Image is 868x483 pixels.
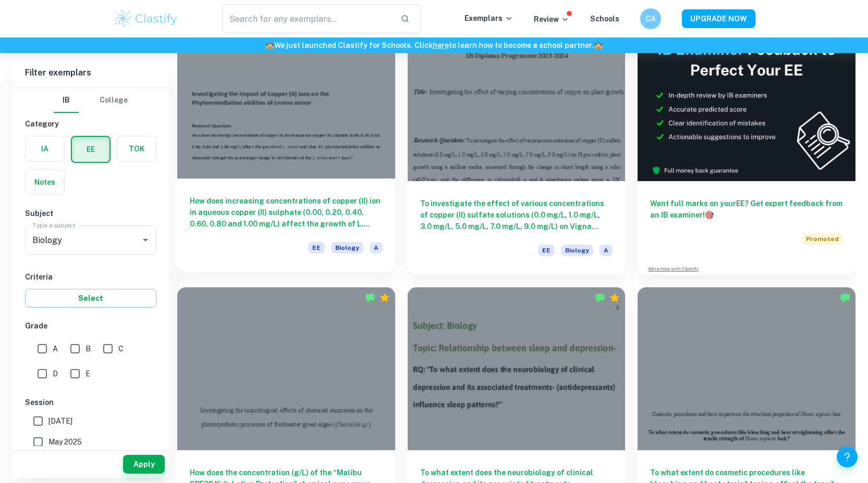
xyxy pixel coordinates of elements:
[705,211,714,219] span: 🎯
[25,320,156,332] h6: Grade
[840,293,850,303] img: Marked
[85,343,91,354] span: B
[648,265,699,273] a: Advertise with Clastify
[590,15,619,23] a: Schools
[53,368,58,379] span: D
[561,245,593,256] span: Biology
[365,293,375,303] img: Marked
[118,343,124,354] span: C
[408,18,626,275] a: To investigate the effect of various concentrations of copper (II) sulfate solutions (0.0 mg/L, 1...
[837,447,858,467] button: Help and Feedback
[538,245,555,256] span: EE
[25,118,156,130] h6: Category
[100,88,128,113] button: College
[644,13,656,24] h6: CA
[113,8,179,29] img: Clastify logo
[600,245,613,256] span: A
[2,40,866,51] h6: We just launched Clastify for Schools. Click to learn how to become a school partner.
[32,221,76,230] label: Type a subject
[190,195,383,230] h6: How does increasing concentrations of copper (II) ion in aqueous copper (II) sulphate (0.00, 0.20...
[72,137,109,162] button: EE
[54,88,128,113] div: Filter type choice
[25,271,156,283] h6: Criteria
[682,9,755,28] button: UPGRADE NOW
[25,208,156,219] h6: Subject
[595,293,605,303] img: Marked
[265,41,274,49] span: 🏫
[53,343,58,354] span: A
[117,136,156,161] button: TOK
[26,136,64,161] button: IA
[13,58,169,87] h6: Filter exemplars
[594,41,603,49] span: 🏫
[25,397,156,408] h6: Session
[370,242,383,253] span: A
[534,14,569,25] p: Review
[308,242,325,253] span: EE
[25,289,156,308] button: Select
[138,233,153,247] button: Open
[331,242,363,253] span: Biology
[48,415,72,427] span: [DATE]
[123,455,165,474] button: Apply
[433,41,449,49] a: here
[85,368,90,379] span: E
[54,88,79,113] button: IB
[638,18,855,275] a: Want full marks on yourEE? Get expert feedback from an IB examiner!PromotedAdvertise with Clastify
[420,198,613,232] h6: To investigate the effect of various concentrations of copper (II) sulfate solutions (0.0 mg/L, 1...
[609,293,620,303] div: Premium
[380,293,390,303] div: Premium
[222,4,393,33] input: Search for any exemplars...
[177,18,395,275] a: How does increasing concentrations of copper (II) ion in aqueous copper (II) sulphate (0.00, 0.20...
[48,436,82,448] span: May 2025
[26,170,64,195] button: Notes
[640,8,661,29] button: CA
[650,198,843,221] h6: Want full marks on your EE ? Get expert feedback from an IB examiner!
[464,12,513,24] p: Exemplars
[802,233,843,245] span: Promoted
[638,18,855,181] img: Thumbnail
